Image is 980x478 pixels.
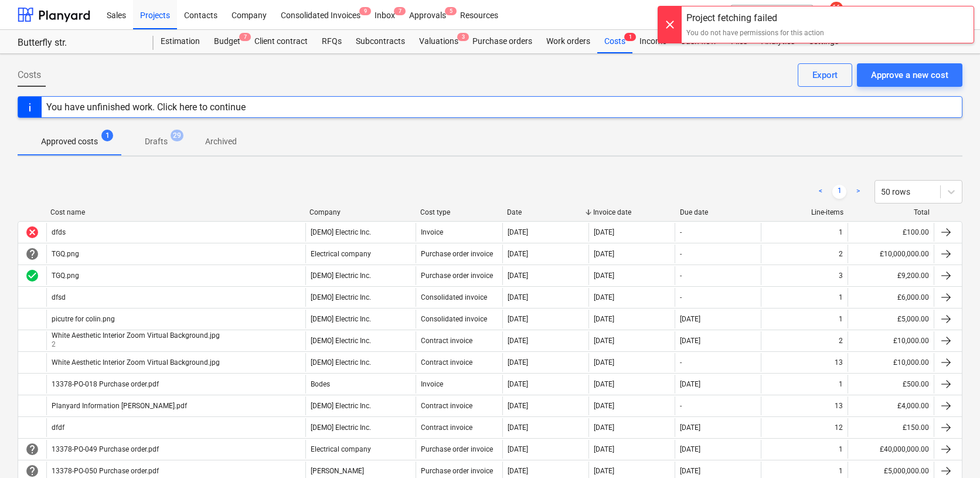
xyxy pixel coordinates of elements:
[52,445,159,453] div: 13378-PO-049 Purchase order.pdf
[421,402,472,410] div: Contract invoice
[311,293,371,301] div: [DEMO] Electric Inc.
[421,337,472,345] div: Contract invoice
[25,225,39,239] div: Invoice was rejected
[412,30,465,53] a: Valuations3
[848,266,934,285] div: £9,200.00
[848,375,934,394] div: £500.00
[848,440,934,459] div: £40,000,000.00
[171,130,183,141] span: 29
[508,445,528,453] div: [DATE]
[25,442,39,456] span: help
[311,315,371,323] div: [DEMO] Electric Inc.
[508,358,528,367] div: [DATE]
[686,28,824,38] div: You do not have permissions for this action
[247,30,315,53] a: Client contract
[853,208,930,216] div: Total
[508,380,528,388] div: [DATE]
[154,30,207,53] div: Estimation
[848,223,934,242] div: £100.00
[421,250,493,258] div: Purchase order invoice
[594,293,614,301] div: [DATE]
[508,293,528,301] div: [DATE]
[18,68,41,82] span: Costs
[311,358,371,367] div: [DEMO] Electric Inc.
[839,272,843,280] div: 3
[680,467,700,475] div: [DATE]
[680,380,700,388] div: [DATE]
[457,33,469,41] span: 3
[857,63,962,87] button: Approve a new cost
[508,467,528,475] div: [DATE]
[812,67,838,83] div: Export
[315,30,349,53] a: RFQs
[52,331,220,340] div: White Aesthetic Interior Zoom Virtual Background.jpg
[421,380,443,388] div: Invoice
[594,467,614,475] div: [DATE]
[508,250,528,258] div: [DATE]
[766,208,843,216] div: Line-items
[359,7,371,15] span: 9
[839,337,843,345] div: 2
[594,315,614,323] div: [DATE]
[594,423,614,432] div: [DATE]
[680,423,700,432] div: [DATE]
[311,250,371,258] div: Electrical company
[686,11,824,25] div: Project fetching failed
[594,250,614,258] div: [DATE]
[52,402,187,410] div: Planyard Information [PERSON_NAME].pdf
[421,358,472,367] div: Contract invoice
[412,30,465,53] div: Valuations
[52,358,220,367] div: White Aesthetic Interior Zoom Virtual Background.jpg
[311,337,371,345] div: [DEMO] Electric Inc.
[839,250,843,258] div: 2
[421,445,493,453] div: Purchase order invoice
[848,353,934,372] div: £10,000.00
[25,269,39,283] div: Invoice was approved
[814,185,828,199] a: Previous page
[624,33,636,41] span: 1
[594,272,614,280] div: [DATE]
[848,245,934,263] div: £10,000,000.00
[921,422,980,478] iframe: Chat Widget
[539,30,597,53] a: Work orders
[311,467,364,475] div: [PERSON_NAME]
[594,228,614,236] div: [DATE]
[349,30,412,53] div: Subcontracts
[508,228,528,236] div: [DATE]
[421,467,493,475] div: Purchase order invoice
[835,423,843,432] div: 12
[680,402,682,410] div: -
[445,7,457,15] span: 5
[311,272,371,280] div: [DEMO] Electric Inc.
[848,396,934,415] div: £4,000.00
[508,315,528,323] div: [DATE]
[52,467,159,475] div: 13378-PO-050 Purchase order.pdf
[421,228,443,236] div: Invoice
[52,250,79,258] div: TGQ.png
[839,228,843,236] div: 1
[52,228,66,236] div: dfds
[839,380,843,388] div: 1
[680,272,682,280] div: -
[207,30,247,53] a: Budget7
[680,358,682,367] div: -
[848,310,934,328] div: £5,000.00
[848,418,934,437] div: £150.00
[465,30,539,53] a: Purchase orders
[835,358,843,367] div: 13
[680,315,700,323] div: [DATE]
[680,293,682,301] div: -
[25,225,39,239] span: cancel
[597,30,632,53] a: Costs1
[508,272,528,280] div: [DATE]
[420,208,497,216] div: Cost type
[632,30,673,53] a: Income
[594,358,614,367] div: [DATE]
[680,228,682,236] div: -
[394,7,406,15] span: 7
[839,315,843,323] div: 1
